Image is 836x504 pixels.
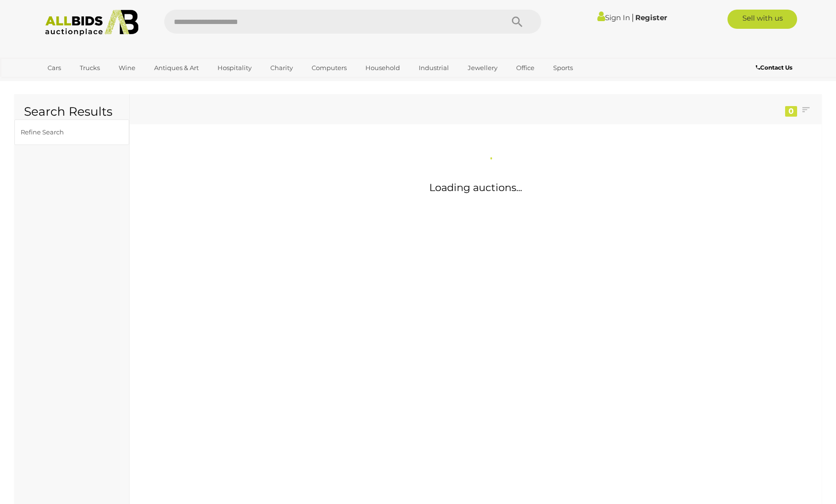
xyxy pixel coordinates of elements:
span: | [631,12,634,23]
a: [GEOGRAPHIC_DATA] [41,76,122,92]
a: Hospitality [211,60,258,76]
img: Allbids.com.au [40,10,144,36]
a: Jewellery [461,60,504,76]
div: Refine Search [21,127,100,138]
a: Charity [264,60,299,76]
a: Cars [41,60,67,76]
span: Loading auctions... [429,181,522,193]
a: Household [359,60,406,76]
a: Sports [547,60,579,76]
a: Industrial [412,60,455,76]
a: Office [510,60,541,76]
a: Trucks [73,60,106,76]
button: Search [493,10,541,34]
div: 0 [785,106,797,117]
b: Contact Us [756,64,792,71]
a: Computers [305,60,353,76]
a: Sell with us [727,10,797,29]
a: Register [635,13,667,22]
a: Contact Us [756,62,795,73]
a: Antiques & Art [148,60,205,76]
a: Sign In [597,13,630,22]
a: Wine [112,60,142,76]
h2: Search Results [24,105,120,119]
